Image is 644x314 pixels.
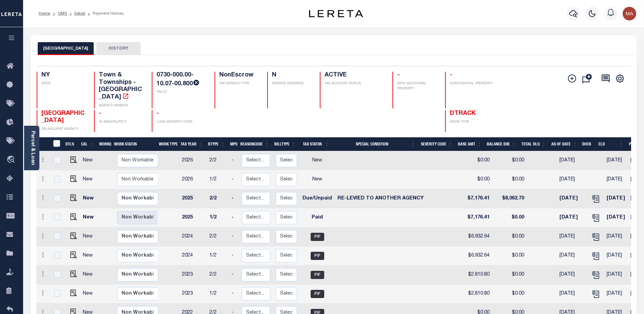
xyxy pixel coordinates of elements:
td: [DATE] [557,284,588,303]
th: Balance Due: activate to sort column ascending [484,137,519,151]
td: 2023 [179,284,207,303]
p: IN BANKRUPTCY [99,120,144,125]
a: Detail [74,12,85,16]
button: [GEOGRAPHIC_DATA] [38,42,94,55]
td: [DATE] [604,170,628,189]
span: PIF [311,252,324,260]
th: ELD: activate to sort column ascending [596,137,626,151]
span: RE-LEVIED TO ANOTHER AGENCY [337,196,424,201]
td: 1/2 [207,246,229,265]
span: PIF [311,290,324,298]
th: Work Type [156,137,178,151]
th: BillType: activate to sort column ascending [272,137,298,151]
td: - [229,151,239,170]
p: SERVICE OVERRIDE [272,81,312,86]
p: AGENCY WEBSITE [99,103,144,108]
span: PIF [311,271,324,279]
p: STATE [41,81,86,86]
td: [DATE] [557,208,588,227]
p: WORK TYPE [450,120,495,125]
td: [DATE] [604,284,628,303]
th: &nbsp;&nbsp;&nbsp;&nbsp;&nbsp;&nbsp;&nbsp;&nbsp;&nbsp;&nbsp; [36,137,49,151]
td: - [229,246,239,265]
td: - [229,170,239,189]
td: 2024 [179,227,207,246]
td: 2/2 [207,189,229,208]
th: CAL: activate to sort column ascending [78,137,96,151]
td: New [80,284,99,303]
th: RType: activate to sort column ascending [205,137,227,151]
td: $0.00 [463,170,492,189]
td: [DATE] [557,170,588,189]
td: $0.00 [492,246,527,265]
a: Home [39,12,50,16]
td: New [300,151,335,170]
a: OMS [58,12,67,16]
td: New [80,227,99,246]
p: CONFIDENTIAL PROPERTY [450,81,495,86]
span: - [99,110,101,117]
td: 2025 [179,208,207,227]
td: 2/2 [207,265,229,284]
p: TAX ID [157,90,206,95]
td: 2025 [179,189,207,208]
th: As of Date: activate to sort column ascending [549,137,580,151]
td: $6,932.64 [463,227,492,246]
td: New [80,151,99,170]
h4: Town & Townships - [GEOGRAPHIC_DATA] [99,72,144,101]
p: TAX ACCOUNT STATUS [325,81,384,86]
td: 2/2 [207,227,229,246]
td: $0.00 [492,227,527,246]
td: [DATE] [604,227,628,246]
td: 2026 [179,151,207,170]
span: PIF [311,233,324,241]
td: $0.00 [492,265,527,284]
td: [DATE] [604,151,628,170]
td: $7,176.41 [463,189,492,208]
th: ReasonCode: activate to sort column ascending [238,137,272,151]
td: Paid [300,208,335,227]
th: Severity Code: activate to sort column ascending [418,137,455,151]
td: [DATE] [604,246,628,265]
th: MPO [227,137,238,151]
td: New [300,170,335,189]
th: Work Status [111,137,157,151]
th: Base Amt: activate to sort column ascending [455,137,484,151]
td: $2,810.80 [463,284,492,303]
td: $6,932.64 [463,246,492,265]
p: TAX SERVICE TYPE [219,81,259,86]
td: 1/2 [207,170,229,189]
th: &nbsp; [49,137,63,151]
span: DTRACK [450,110,476,117]
th: WorkQ [96,137,111,151]
span: [GEOGRAPHIC_DATA] [41,110,85,124]
td: - [229,284,239,303]
td: [DATE] [557,246,588,265]
td: - [229,208,239,227]
td: 2023 [179,265,207,284]
li: Payment History [85,11,124,17]
td: $0.00 [492,151,527,170]
td: [DATE] [557,151,588,170]
th: Tax Year: activate to sort column ascending [178,137,205,151]
td: - [229,227,239,246]
th: Tax Status: activate to sort column ascending [298,137,332,151]
td: New [80,265,99,284]
img: svg+xml;base64,PHN2ZyB4bWxucz0iaHR0cDovL3d3dy53My5vcmcvMjAwMC9zdmciIHBvaW50ZXItZXZlbnRzPSJub25lIi... [623,7,636,20]
h4: 0730-000.00-10.07-00.800 [157,72,206,88]
td: [DATE] [557,227,588,246]
td: $7,176.41 [463,208,492,227]
td: 2/2 [207,151,229,170]
td: $2,810.80 [463,265,492,284]
td: New [80,170,99,189]
h4: N [272,72,312,79]
p: LOAN SEVERITY CODE [157,120,206,125]
h4: NY [41,72,86,79]
p: WITH ADDITIONAL PROPERTY [397,81,437,91]
span: - [397,72,400,78]
th: Total DLQ: activate to sort column ascending [519,137,549,151]
h4: ACTIVE [325,72,384,79]
td: New [80,189,99,208]
p: DELINQUENT AGENCY [41,127,86,132]
i: travel_explore [6,156,17,164]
